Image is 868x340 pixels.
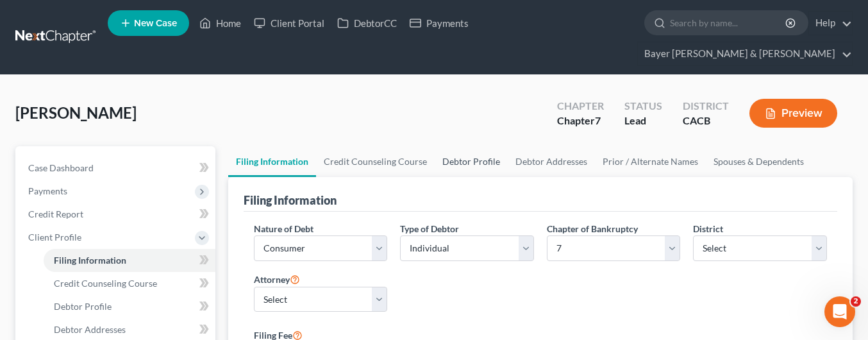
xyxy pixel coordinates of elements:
[228,146,316,177] a: Filing Information
[44,272,215,295] a: Credit Counseling Course
[508,146,595,177] a: Debtor Addresses
[18,203,215,226] a: Credit Report
[254,271,300,287] label: Attorney
[54,301,112,312] span: Debtor Profile
[54,324,126,335] span: Debtor Addresses
[54,255,126,266] span: Filing Information
[557,114,604,128] div: Chapter
[624,99,662,114] div: Status
[851,296,861,307] span: 2
[809,12,852,35] a: Help
[547,222,638,235] label: Chapter of Bankruptcy
[403,12,475,35] a: Payments
[683,99,729,114] div: District
[331,12,403,35] a: DebtorCC
[54,278,157,289] span: Credit Counseling Course
[824,296,855,327] iframe: Intercom live chat
[595,146,706,177] a: Prior / Alternate Names
[706,146,812,177] a: Spouses & Dependents
[28,185,67,196] span: Payments
[28,208,83,219] span: Credit Report
[435,146,508,177] a: Debtor Profile
[683,114,729,128] div: CACB
[134,19,177,28] span: New Case
[400,222,459,235] label: Type of Debtor
[638,42,852,65] a: Bayer [PERSON_NAME] & [PERSON_NAME]
[247,12,331,35] a: Client Portal
[44,295,215,318] a: Debtor Profile
[244,192,337,208] div: Filing Information
[595,114,601,126] span: 7
[557,99,604,114] div: Chapter
[316,146,435,177] a: Credit Counseling Course
[749,99,837,128] button: Preview
[693,222,723,235] label: District
[28,162,94,173] span: Case Dashboard
[18,157,215,180] a: Case Dashboard
[28,232,81,242] span: Client Profile
[44,249,215,272] a: Filing Information
[670,11,787,35] input: Search by name...
[15,103,137,122] span: [PERSON_NAME]
[254,222,313,235] label: Nature of Debt
[624,114,662,128] div: Lead
[193,12,247,35] a: Home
